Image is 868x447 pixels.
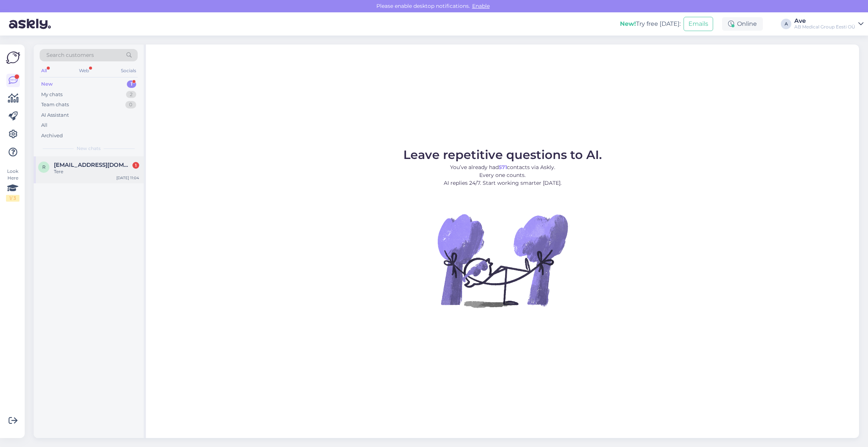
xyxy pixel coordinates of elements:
[435,193,570,328] img: No Chat active
[499,164,507,171] b: 571
[403,147,602,162] span: Leave repetitive questions to AI.
[6,195,19,202] div: 1 / 3
[6,168,19,202] div: Look Here
[794,24,855,30] div: AB Medical Group Eesti OÜ
[41,91,62,98] div: My chats
[119,66,138,76] div: Socials
[41,122,48,129] div: All
[77,66,91,76] div: Web
[6,50,20,65] img: Askly Logo
[620,20,636,27] b: New!
[132,162,139,169] div: 1
[794,18,864,30] a: AveAB Medical Group Eesti OÜ
[722,17,763,31] div: Online
[116,175,139,181] div: [DATE] 11:04
[794,18,855,24] div: Ave
[126,91,136,98] div: 2
[125,101,136,108] div: 0
[781,19,791,29] div: A
[41,80,53,88] div: New
[41,101,69,108] div: Team chats
[54,162,132,168] span: ritaulle.viirlaid@gmail.com
[684,17,713,31] button: Emails
[41,132,63,140] div: Archived
[77,145,101,152] span: New chats
[127,80,136,88] div: 1
[620,19,681,28] div: Try free [DATE]:
[41,111,69,119] div: AI Assistant
[54,168,139,175] div: Tere
[40,66,48,76] div: All
[470,3,492,9] span: Enable
[42,164,46,170] span: r
[403,163,602,187] p: You’ve already had contacts via Askly. Every one counts. AI replies 24/7. Start working smarter [...
[46,51,94,59] span: Search customers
